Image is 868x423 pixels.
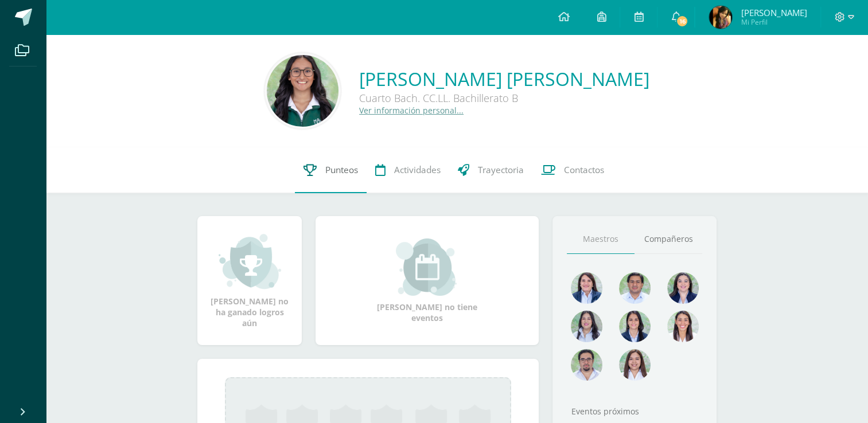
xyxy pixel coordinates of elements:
img: 4477f7ca9110c21fc6bc39c35d56baaa.png [571,272,602,304]
img: 1be4a43e63524e8157c558615cd4c825.png [619,349,651,381]
img: 1934cc27df4ca65fd091d7882280e9dd.png [571,311,602,342]
a: Trayectoria [449,147,532,193]
a: Actividades [367,147,449,193]
img: achievement_small.png [219,233,281,290]
span: Actividades [394,164,441,176]
span: 16 [676,15,688,28]
img: d7e1be39c7a5a7a89cfb5608a6c66141.png [571,349,602,381]
span: [PERSON_NAME] [741,7,807,18]
img: 247917de25ca421199a556a291ddd3f6.png [709,6,732,29]
span: Contactos [564,164,604,176]
a: Ver información personal... [359,105,464,116]
div: [PERSON_NAME] no ha ganado logros aún [209,233,290,328]
div: Eventos próximos [567,406,702,417]
span: Mi Perfil [741,17,807,27]
a: Compañeros [635,225,702,254]
span: Trayectoria [478,164,524,176]
img: event_small.png [396,238,458,296]
div: Cuarto Bach. CC.LL. Bachillerato B [359,91,649,105]
a: Punteos [295,147,367,193]
div: [PERSON_NAME] no tiene eventos [370,238,485,323]
a: Contactos [532,147,613,193]
img: 38d188cc98c34aa903096de2d1c9671e.png [667,311,699,342]
a: Maestros [567,225,635,254]
span: Punteos [325,164,358,176]
img: 468d0cd9ecfcbce804e3ccd48d13f1ad.png [667,272,699,304]
img: d4e0c534ae446c0d00535d3bb96704e9.png [619,311,651,342]
a: [PERSON_NAME] [PERSON_NAME] [359,66,649,91]
img: d6a3f13359bcd1840042817238555b28.png [267,55,338,127]
img: 1e7bfa517bf798cc96a9d855bf172288.png [619,272,651,304]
